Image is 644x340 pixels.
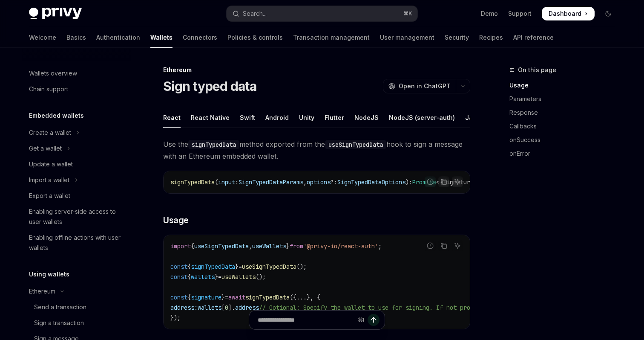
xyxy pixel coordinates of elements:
span: (); [256,273,266,281]
button: Open search [227,6,417,21]
span: } [286,242,290,250]
span: } [221,294,225,301]
a: Export a wallet [22,188,131,203]
span: const [170,263,187,270]
a: Connectors [183,27,217,48]
span: ?: [331,178,337,186]
span: import [170,242,191,250]
span: useWallets [252,242,286,250]
button: Report incorrect code [425,176,436,187]
span: wallets [191,273,215,281]
span: ): [405,178,412,186]
span: = [239,263,242,270]
a: Update a wallet [22,157,131,172]
span: const [170,294,187,301]
span: }, { [307,294,320,301]
a: Enabling offline actions with user wallets [22,230,131,256]
button: Report incorrect code [425,240,436,251]
div: Get a wallet [29,143,62,154]
a: Security [445,27,469,48]
span: address: [170,304,198,311]
a: Chain support [22,81,131,97]
span: ; [378,242,382,250]
button: Toggle Create a wallet section [22,125,131,140]
a: Sign a transaction [22,315,131,331]
span: ( [215,178,218,186]
span: signature [191,294,221,301]
span: 0 [225,304,228,311]
div: React [163,108,181,128]
a: Support [508,9,532,18]
span: Usage [163,214,189,226]
div: Wallets overview [29,68,77,78]
a: Recipes [479,27,503,48]
span: = [225,294,228,301]
span: Use the method exported from the hook to sign a message with an Ethereum embedded wallet. [163,138,470,162]
div: Android [265,108,289,128]
span: } [235,263,239,270]
img: dark logo [29,8,82,20]
span: from [290,242,303,250]
span: signTypedData [245,294,290,301]
a: Policies & controls [227,27,283,48]
div: Export a wallet [29,191,70,201]
button: Send message [368,314,379,326]
div: Enabling server-side access to user wallets [29,206,126,227]
span: input [218,178,235,186]
div: Create a wallet [29,128,71,138]
div: React Native [191,108,230,128]
div: NodeJS [354,108,379,128]
span: signTypedData [170,178,215,186]
a: API reference [513,27,554,48]
span: { [187,294,191,301]
button: Toggle Import a wallet section [22,172,131,188]
span: ]. [228,304,235,311]
div: Search... [243,9,267,19]
a: User management [380,27,434,48]
span: // Optional: Specify the wallet to use for signing. If not provided, the first wallet will be used. [259,304,596,311]
a: onSuccess [509,133,622,147]
div: Import a wallet [29,175,69,185]
span: signTypedData [191,263,235,270]
a: Demo [481,9,498,18]
div: NodeJS (server-auth) [389,108,455,128]
span: await [228,294,245,301]
span: } [215,273,218,281]
span: = [218,273,221,281]
input: Ask a question... [258,311,354,329]
span: Open in ChatGPT [399,82,451,90]
div: Ethereum [29,286,55,296]
span: '@privy-io/react-auth' [303,242,378,250]
button: Toggle dark mode [601,7,615,20]
a: Response [509,106,622,119]
div: Chain support [29,84,68,94]
button: Copy the contents from the code block [438,176,449,187]
span: , [249,242,252,250]
button: Ask AI [452,240,463,251]
a: Welcome [29,27,56,48]
a: Wallets overview [22,66,131,81]
div: Update a wallet [29,159,73,169]
span: Dashboard [549,9,581,18]
a: onError [509,147,622,160]
span: [ [221,304,225,311]
h5: Using wallets [29,269,69,279]
span: useSignTypedData [242,263,296,270]
button: Open in ChatGPT [383,79,456,93]
button: Ask AI [452,176,463,187]
h5: Embedded wallets [29,110,84,121]
a: Parameters [509,92,622,106]
span: SignTypedDataOptions [337,178,405,186]
span: const [170,273,187,281]
a: Authentication [96,27,140,48]
span: ... [296,294,307,301]
span: On this page [518,65,556,75]
span: { [191,242,194,250]
div: Flutter [325,108,344,128]
span: , [303,178,307,186]
span: ({ [290,294,296,301]
span: (); [296,263,307,270]
span: useWallets [221,273,256,281]
code: signTypedData [188,140,239,149]
a: Enabling server-side access to user wallets [22,204,131,230]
